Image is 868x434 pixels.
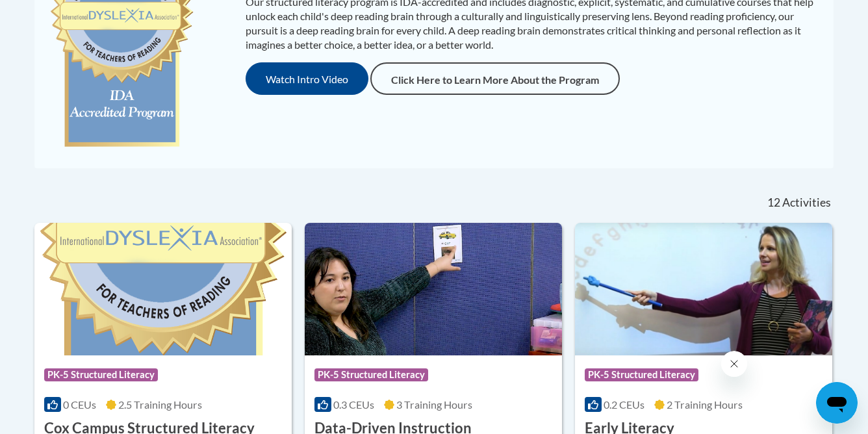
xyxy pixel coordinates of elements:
iframe: Button to launch messaging window [816,382,858,424]
span: PK-5 Structured Literacy [44,368,158,381]
span: 0.3 CEUs [333,398,374,411]
button: Watch Intro Video [246,62,368,95]
span: 12 [767,196,780,210]
iframe: Close message [721,351,747,377]
span: Hi. How can we help? [8,9,105,19]
span: 0 CEUs [63,398,96,411]
img: Course Logo [34,223,292,355]
span: 2 Training Hours [667,398,743,411]
a: Click Here to Learn More About the Program [370,62,620,95]
span: Activities [782,196,831,210]
span: 2.5 Training Hours [118,398,202,411]
span: 3 Training Hours [396,398,472,411]
span: PK-5 Structured Literacy [314,368,428,381]
img: Course Logo [575,223,832,355]
span: 0.2 CEUs [604,398,645,411]
img: Course Logo [305,223,562,355]
span: PK-5 Structured Literacy [585,368,698,381]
